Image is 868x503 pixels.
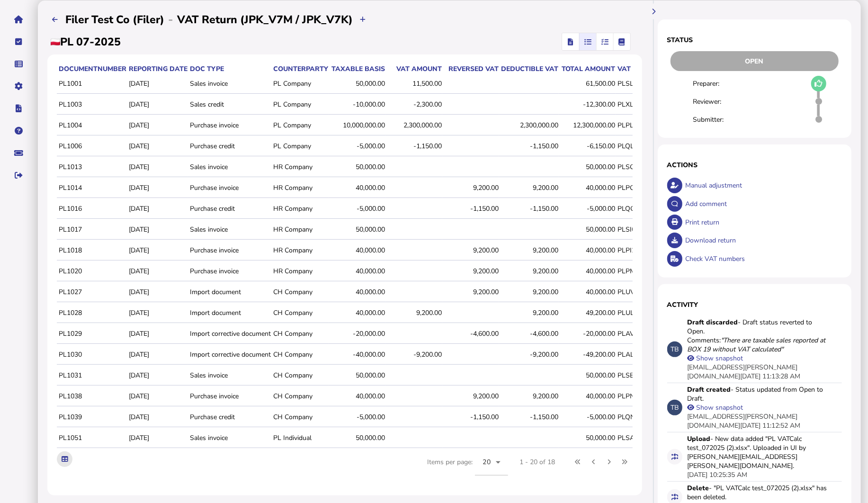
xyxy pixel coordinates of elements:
[693,97,740,106] div: Reviewer:
[687,470,747,479] div: [DATE] 10:25:35 AM
[687,484,709,493] strong: Delete
[51,38,60,45] img: pl.png
[616,324,652,344] td: PLAV230C
[667,36,842,45] h1: Status
[271,407,329,427] td: CH Company
[331,121,385,130] div: 10,000,000.00
[561,162,615,171] div: 50,000.00
[188,178,271,198] td: Purchase invoice
[9,121,29,141] button: Help pages
[616,136,652,156] td: PLQL230C
[188,95,271,115] td: Sales credit
[331,371,385,380] div: 50,000.00
[331,100,385,109] div: -10,000.00
[188,303,271,323] td: Import document
[601,454,617,470] button: Next page
[188,366,271,386] td: Sales invoice
[127,345,188,365] td: [DATE]
[127,241,188,260] td: [DATE]
[561,79,615,88] div: 61,500.00
[501,142,558,151] div: -1,150.00
[501,350,558,359] div: -9,200.00
[444,329,499,338] div: -4,600.00
[387,64,442,73] div: VAT amount
[355,12,371,27] button: Upload transactions
[616,220,652,240] td: PLSI000C
[271,116,329,135] td: PL Company
[127,95,188,115] td: [DATE]
[271,220,329,240] td: HR Company
[501,64,558,73] div: Deductible VAT
[57,324,127,344] td: PL1029
[177,12,353,27] h2: VAT Return (JPK_V7M / JPK_V7K)
[331,350,385,359] div: -40,000.00
[188,74,271,94] td: Sales invoice
[188,64,271,74] th: Doc type
[188,157,271,177] td: Sales invoice
[501,183,558,192] div: 9,200.00
[667,161,842,170] h1: Actions
[687,318,738,327] strong: Draft discarded
[387,121,442,130] div: 2,300,000.00
[501,204,558,213] div: -1,150.00
[57,157,127,177] td: PL1013
[683,250,842,268] div: Check VAT numbers
[683,213,842,232] div: Print return
[683,231,842,250] div: Download return
[271,261,329,281] td: HR Company
[561,392,615,401] div: 40,000.00
[561,64,615,73] div: Total amount
[616,345,652,365] td: PLAL230C
[561,329,615,338] div: -20,000.00
[616,241,652,260] td: PLPI230C
[188,199,271,219] td: Purchase credit
[57,345,127,365] td: PL1030
[57,241,127,260] td: PL1018
[616,199,652,219] td: PLQC230C
[444,246,499,255] div: 9,200.00
[687,412,797,430] app-user-presentation: [EMAIL_ADDRESS][PERSON_NAME][DOMAIN_NAME]
[616,116,652,135] td: PLPL230C
[188,136,271,156] td: Purchase credit
[331,64,385,73] div: Taxable basis
[57,261,127,281] td: PL1020
[271,157,329,177] td: HR Company
[271,303,329,323] td: CH Company
[188,241,271,260] td: Purchase invoice
[444,267,499,276] div: 9,200.00
[561,183,615,192] div: 40,000.00
[501,267,558,276] div: 9,200.00
[271,241,329,260] td: HR Company
[561,413,615,422] div: -5,000.00
[811,76,827,91] button: Mark as draft
[501,287,558,296] div: 9,200.00
[687,355,694,361] button: View filing snapshot at this version
[47,12,63,27] button: Upload list
[671,453,678,460] i: Data for this filing changed
[501,121,558,130] div: 2,300,000.00
[331,183,385,192] div: 40,000.00
[57,386,127,406] td: PL1038
[57,116,127,135] td: PL1004
[127,261,188,281] td: [DATE]
[57,95,127,115] td: PL1003
[667,178,683,193] button: Make an adjustment to this return.
[616,64,652,74] th: VAT code
[687,385,829,403] div: - Status updated from Open to Draft.
[444,392,499,401] div: 9,200.00
[271,95,329,115] td: PL Company
[57,428,127,448] td: PL1051
[561,371,615,380] div: 50,000.00
[646,4,662,19] button: Hide
[331,204,385,213] div: -5,000.00
[331,79,385,88] div: 50,000.00
[271,178,329,198] td: HR Company
[561,246,615,255] div: 40,000.00
[687,318,829,336] div: - Draft status reverted to Open.
[188,386,271,406] td: Purchase invoice
[127,386,188,406] td: [DATE]
[331,267,385,276] div: 40,000.00
[188,345,271,365] td: Import corrective document
[616,95,652,115] td: PLXL230C
[561,225,615,234] div: 50,000.00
